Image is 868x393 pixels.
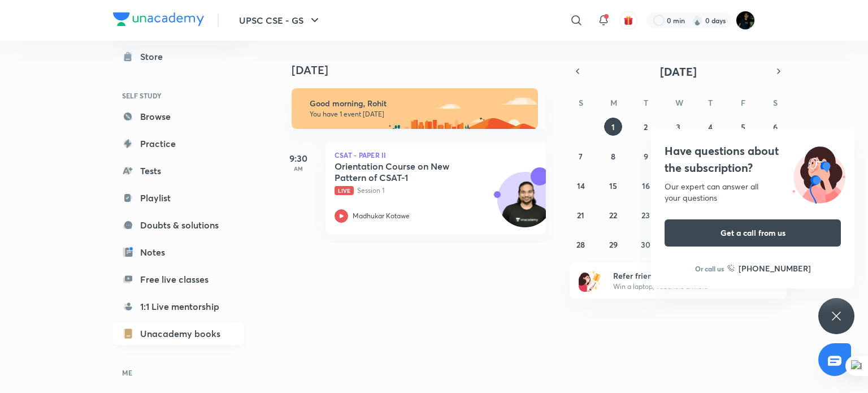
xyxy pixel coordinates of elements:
[113,268,244,291] a: Free live classes
[604,118,622,136] button: September 1, 2025
[736,11,755,30] img: Rohit Duggal
[335,185,512,196] p: Session 1
[113,86,244,105] h6: SELF STUDY
[611,122,615,132] abbr: September 1, 2025
[113,214,244,236] a: Doubts & solutions
[113,363,244,382] h6: ME
[734,118,752,136] button: September 5, 2025
[637,118,655,136] button: September 2, 2025
[708,122,713,132] abbr: September 4, 2025
[113,322,244,345] a: Unacademy books
[641,210,650,221] abbr: September 23, 2025
[637,147,655,165] button: September 9, 2025
[783,142,854,204] img: ttu_illustration_new.svg
[613,270,752,282] h6: Refer friends
[610,97,617,108] abbr: Monday
[708,97,713,108] abbr: Thursday
[660,64,697,79] span: [DATE]
[113,105,244,128] a: Browse
[727,262,811,274] a: [PHONE_NUMBER]
[637,176,655,195] button: September 16, 2025
[292,63,557,77] h4: [DATE]
[665,181,841,204] div: Our expert can answer all your questions
[585,63,771,79] button: [DATE]
[310,98,528,109] h6: Good morning, Rohit
[609,210,617,221] abbr: September 22, 2025
[310,110,528,119] p: You have 1 event [DATE]
[623,15,633,25] img: avatar
[619,11,637,29] button: avatar
[140,50,170,63] div: Store
[741,122,745,132] abbr: September 5, 2025
[609,180,617,191] abbr: September 15, 2025
[692,15,703,26] img: streak
[113,12,204,26] img: Company Logo
[292,88,538,129] img: morning
[113,12,204,29] a: Company Logo
[577,180,585,191] abbr: September 14, 2025
[335,186,354,195] span: Live
[113,241,244,264] a: Notes
[644,97,648,108] abbr: Tuesday
[113,295,244,318] a: 1:1 Live mentorship
[766,118,784,136] button: September 6, 2025
[665,142,841,176] h4: Have questions about the subscription?
[113,132,244,155] a: Practice
[609,239,618,250] abbr: September 29, 2025
[641,239,650,250] abbr: September 30, 2025
[113,159,244,182] a: Tests
[675,97,683,108] abbr: Wednesday
[604,147,622,165] button: September 8, 2025
[276,165,321,172] p: AM
[335,152,537,158] p: CSAT - Paper II
[576,239,585,250] abbr: September 28, 2025
[695,264,724,274] p: Or call us
[642,180,650,191] abbr: September 16, 2025
[604,235,622,253] button: September 29, 2025
[637,206,655,224] button: September 23, 2025
[572,206,590,224] button: September 21, 2025
[669,118,687,136] button: September 3, 2025
[232,9,328,32] button: UPSC CSE - GS
[113,187,244,209] a: Playlist
[335,161,475,183] h5: Orientation Course on New Pattern of CSAT-1
[604,206,622,224] button: September 22, 2025
[637,235,655,253] button: September 30, 2025
[579,269,601,292] img: referral
[613,282,752,292] p: Win a laptop, vouchers & more
[572,235,590,253] button: September 28, 2025
[579,151,583,162] abbr: September 7, 2025
[739,262,811,274] h6: [PHONE_NUMBER]
[773,97,778,108] abbr: Saturday
[353,211,410,221] p: Madhukar Kotawe
[604,176,622,195] button: September 15, 2025
[611,151,615,162] abbr: September 8, 2025
[644,122,648,132] abbr: September 2, 2025
[572,176,590,195] button: September 14, 2025
[676,122,680,132] abbr: September 3, 2025
[644,151,648,162] abbr: September 9, 2025
[773,122,778,132] abbr: September 6, 2025
[741,97,745,108] abbr: Friday
[113,45,244,68] a: Store
[579,97,583,108] abbr: Sunday
[665,219,841,247] button: Get a call from us
[276,152,321,165] h5: 9:30
[577,210,584,221] abbr: September 21, 2025
[498,178,552,232] img: Avatar
[572,147,590,165] button: September 7, 2025
[701,118,719,136] button: September 4, 2025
